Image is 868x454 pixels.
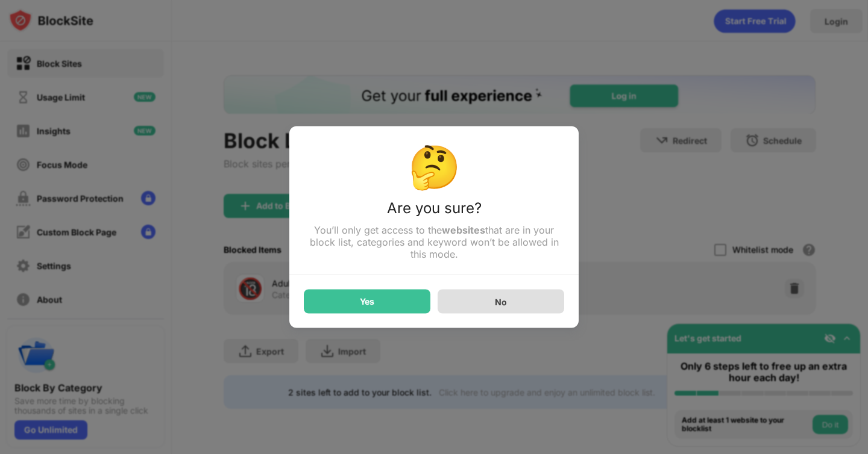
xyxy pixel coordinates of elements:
[304,224,564,260] div: You’ll only get access to the that are in your block list, categories and keyword won’t be allowe...
[442,224,485,236] strong: websites
[360,297,374,306] div: Yes
[495,296,507,306] div: No
[304,141,564,192] div: 🤔
[304,199,564,224] div: Are you sure?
